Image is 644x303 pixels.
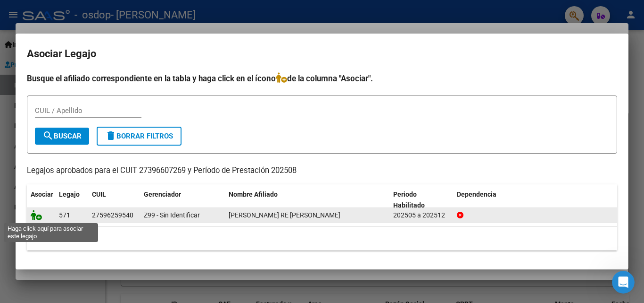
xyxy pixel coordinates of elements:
button: Buscar [35,128,89,145]
h4: Busque el afiliado correspondiente en la tabla y haga click en el ícono de la columna "Asociar". [27,72,617,85]
span: Dependencia [457,190,496,198]
span: Borrar Filtros [105,132,173,140]
span: Gerenciador [144,190,181,198]
mat-icon: delete [105,130,116,141]
span: Legajo [59,190,80,198]
datatable-header-cell: Periodo Habilitado [389,184,453,216]
datatable-header-cell: Legajo [55,184,88,216]
datatable-header-cell: Nombre Afiliado [225,184,389,216]
div: 27596259540 [92,210,133,221]
datatable-header-cell: Gerenciador [140,184,225,216]
span: Periodo Habilitado [393,190,425,209]
span: Buscar [42,132,82,140]
datatable-header-cell: Asociar [27,184,55,216]
span: Asociar [31,190,53,198]
iframe: Intercom live chat [612,271,635,294]
div: 1 registros [27,227,617,251]
button: Borrar Filtros [97,127,182,146]
datatable-header-cell: Dependencia [453,184,618,216]
span: MARTIN RE FELIPE TOMAS [229,211,340,219]
span: Nombre Afiliado [229,190,278,198]
span: 571 [59,211,70,219]
span: CUIL [92,190,106,198]
h2: Asociar Legajo [27,45,617,63]
span: Z99 - Sin Identificar [144,211,200,219]
p: Legajos aprobados para el CUIT 27396607269 y Período de Prestación 202508 [27,165,617,177]
datatable-header-cell: CUIL [88,184,140,216]
mat-icon: search [42,130,54,141]
div: 202505 a 202512 [393,210,449,221]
